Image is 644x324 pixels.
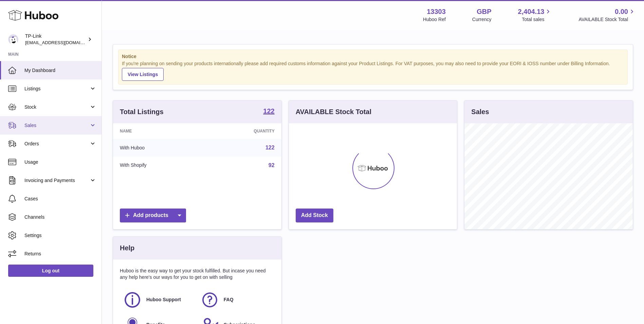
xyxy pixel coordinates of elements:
span: [EMAIL_ADDRESS][DOMAIN_NAME] [25,40,100,45]
strong: 122 [263,108,274,114]
span: Sales [24,122,89,129]
a: Add Stock [296,209,333,222]
th: Name [113,123,204,139]
p: Huboo is the easy way to get your stock fulfilled. But incase you need any help here's our ways f... [120,268,275,281]
h3: Sales [471,107,489,116]
span: Channels [24,214,96,220]
span: My Dashboard [24,67,96,74]
a: Add products [120,209,186,222]
span: Total sales [522,16,552,23]
a: FAQ [201,291,271,309]
div: Currency [472,16,492,23]
span: Cases [24,196,96,202]
td: With Huboo [113,139,204,157]
span: Usage [24,159,96,165]
div: If you're planning on sending your products internationally please add required customs informati... [122,60,624,81]
span: 2,404.13 [518,7,545,16]
strong: GBP [477,7,491,16]
span: FAQ [224,296,234,303]
strong: Notice [122,53,624,60]
span: Orders [24,141,89,147]
a: 0.00 AVAILABLE Stock Total [578,7,636,23]
div: Huboo Ref [423,16,446,23]
span: Invoicing and Payments [24,177,89,184]
div: TP-Link [25,33,86,46]
span: AVAILABLE Stock Total [578,16,636,23]
span: Huboo Support [146,296,181,303]
span: Returns [24,251,96,257]
a: Log out [8,265,93,277]
img: internalAdmin-13303@internal.huboo.com [8,34,18,44]
span: 0.00 [615,7,628,16]
a: 2,404.13 Total sales [518,7,552,23]
a: Huboo Support [123,291,194,309]
h3: Help [120,244,134,253]
h3: Total Listings [120,107,164,116]
a: View Listings [122,68,164,81]
h3: AVAILABLE Stock Total [296,107,371,116]
span: Listings [24,86,89,92]
span: Settings [24,232,96,239]
td: With Shopify [113,157,204,174]
th: Quantity [204,123,281,139]
span: Stock [24,104,89,110]
strong: 13303 [427,7,446,16]
a: 122 [263,108,274,116]
a: 92 [269,162,275,168]
a: 122 [265,145,275,150]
